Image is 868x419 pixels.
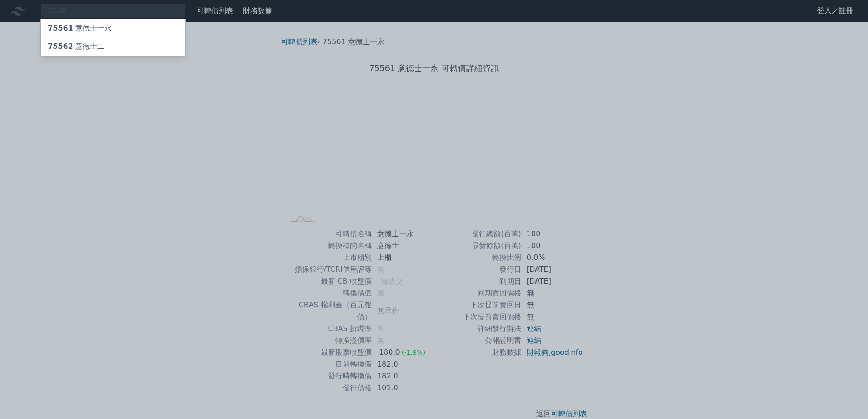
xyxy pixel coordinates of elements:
[48,23,112,34] div: 意德士一永
[48,42,73,51] span: 75562
[48,24,73,32] span: 75561
[41,37,185,56] a: 75562意德士二
[48,41,104,52] div: 意德士二
[41,19,185,37] a: 75561意德士一永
